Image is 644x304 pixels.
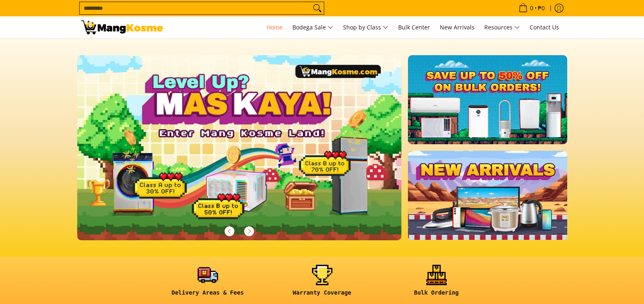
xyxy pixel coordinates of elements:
span: Home [267,23,283,31]
a: New Arrivals [436,16,479,38]
span: • [516,4,547,13]
a: Home [263,16,287,38]
button: Next [240,222,258,240]
a: Contact Us [526,16,563,38]
span: Bodega Sale [292,22,333,33]
span: Bulk Center [398,23,430,31]
span: 0 [529,5,535,11]
a: Bodega Sale [288,16,337,38]
img: Mang Kosme: Your Home Appliances Warehouse Sale Partner! [81,20,163,34]
span: Shop by Class [343,22,388,33]
span: New Arrivals [440,23,475,31]
a: Bulk Center [394,16,434,38]
span: Resources [484,22,520,33]
nav: Main Menu [171,16,563,38]
a: <h6><strong>Bulk Ordering</strong></h6> [383,265,490,303]
a: <h6><strong>Delivery Areas & Fees</strong></h6> [155,265,261,303]
span: ₱0 [537,5,546,11]
button: Previous [221,222,238,240]
span: Contact Us [530,23,559,31]
a: Shop by Class [339,16,392,38]
img: Gaming desktop banner [77,55,402,240]
button: Search [311,2,324,14]
a: Resources [480,16,524,38]
a: <h6><strong>Warranty Coverage</strong></h6> [269,265,375,303]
